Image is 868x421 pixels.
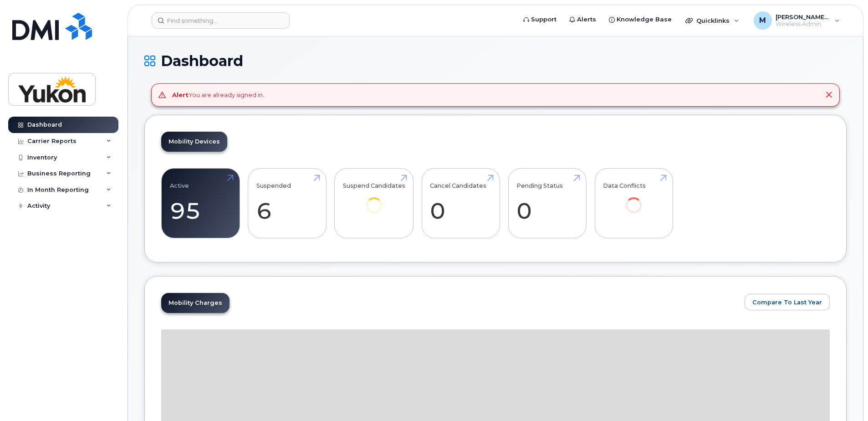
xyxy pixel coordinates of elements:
[170,173,231,233] a: Active 95
[752,298,822,307] span: Compare To Last Year
[603,173,664,226] a: Data Conflicts
[172,91,189,98] strong: Alert
[144,53,847,69] h1: Dashboard
[745,294,830,310] button: Compare To Last Year
[256,173,318,233] a: Suspended 6
[516,173,578,233] a: Pending Status 0
[161,132,227,152] a: Mobility Devices
[430,173,491,233] a: Cancel Candidates 0
[343,173,405,226] a: Suspend Candidates
[161,293,230,313] a: Mobility Charges
[172,91,264,99] div: You are already signed in.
